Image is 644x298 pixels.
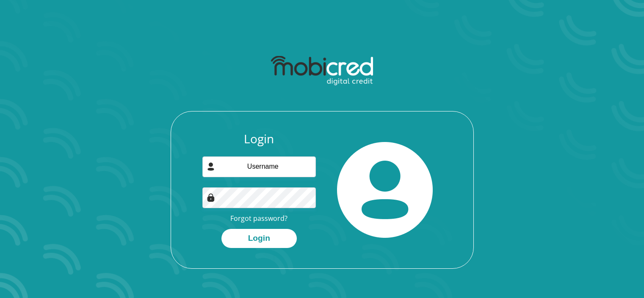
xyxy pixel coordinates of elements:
img: user-icon image [207,162,215,171]
h3: Login [202,132,316,146]
a: Forgot password? [230,214,287,223]
img: Image [207,193,215,202]
input: Username [202,156,316,177]
img: mobicred logo [271,56,373,86]
button: Login [221,229,297,248]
